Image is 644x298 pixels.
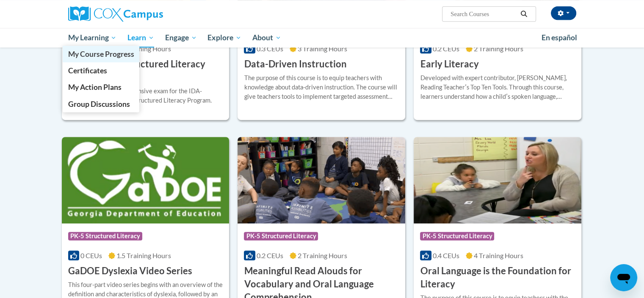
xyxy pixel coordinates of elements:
span: Explore [207,33,241,43]
span: 0 CEUs [80,251,102,259]
button: Account Settings [551,6,576,20]
h3: Oral Language is the Foundation for Literacy [420,265,575,291]
h3: Cox Campus Structured Literacy Certificate Exam [68,58,223,84]
span: 0.2 CEUs [257,251,283,259]
span: PK-5 Structured Literacy [244,232,318,240]
span: Group Discussions [68,100,130,109]
a: About [247,28,287,47]
span: Certificates [68,66,107,75]
h3: Data-Driven Instruction [244,58,346,71]
a: Certificates [63,62,140,79]
span: PK-5 Structured Literacy [68,232,142,240]
img: Cox Campus [68,6,163,22]
a: Cox Campus [68,6,229,22]
a: Explore [202,28,247,47]
a: My Action Plans [63,79,140,95]
span: PK-5 Structured Literacy [420,232,494,240]
span: My Action Plans [68,83,121,92]
a: Learn [122,28,160,47]
div: This is the final, comprehensive exam for the IDA-accredited Cox Campus Structured Literacy Program. [68,86,223,105]
span: Learn [127,33,154,43]
img: Course Logo [414,137,581,223]
h3: GaDOE Dyslexia Video Series [68,265,192,278]
input: Search Courses [450,9,517,19]
span: 1.5 Training Hours [116,251,171,259]
span: My Learning [68,33,116,43]
span: 0.4 CEUs [433,251,459,259]
span: 3 Training Hours [298,45,347,53]
span: En español [542,33,577,42]
span: My Course Progress [68,50,134,58]
button: Search [517,9,530,19]
span: Engage [165,33,197,43]
img: Course Logo [238,137,405,223]
a: Group Discussions [63,96,140,112]
span: 4 Training Hours [474,251,523,259]
div: Developed with expert contributor, [PERSON_NAME], Reading Teacherʹs Top Ten Tools. Through this c... [420,73,575,101]
iframe: Button to launch messaging window [610,264,637,291]
span: 0.2 CEUs [433,45,459,53]
span: 2.5 Training Hours [116,45,171,53]
span: About [252,33,281,43]
span: 2 Training Hours [298,251,347,259]
h3: Early Literacy [420,58,478,71]
span: 2 Training Hours [474,45,523,53]
div: The purpose of this course is to equip teachers with knowledge about data-driven instruction. The... [244,73,399,101]
img: Course Logo [62,137,229,223]
a: En español [536,29,583,47]
a: My Course Progress [63,46,140,62]
a: My Learning [63,28,122,47]
a: Engage [160,28,202,47]
div: Main menu [55,28,589,47]
span: 0.3 CEUs [257,45,283,53]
